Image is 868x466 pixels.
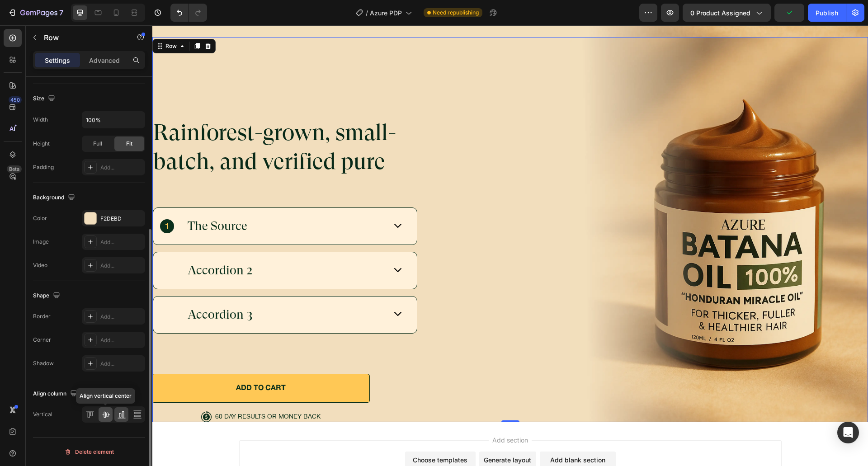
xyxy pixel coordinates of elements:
[837,422,859,443] div: Open Intercom Messenger
[100,238,143,246] div: Add...
[4,4,67,22] button: 7
[100,262,143,270] div: Add...
[100,313,143,321] div: Add...
[44,32,121,43] p: Row
[33,93,57,105] div: Size
[100,164,143,172] div: Add...
[366,8,368,18] span: /
[417,12,716,396] img: gempages_580879545922487209-a642a40f-95c3-44d5-b137-6bf4a8e1364b.webp
[33,163,54,171] div: Padding
[370,8,402,18] span: Azure PDP
[33,336,51,344] div: Corner
[84,359,133,367] p: ADD TO CART
[690,8,750,18] span: 0 product assigned
[683,4,771,22] button: 0 product assigned
[331,430,379,439] div: Generate layout
[33,261,47,269] div: Video
[33,238,49,246] div: Image
[89,56,120,65] p: Advanced
[170,4,207,22] div: Undo/Redo
[11,17,26,25] div: Row
[33,410,52,419] div: Vertical
[45,56,70,65] p: Settings
[33,445,145,459] button: Delete element
[9,96,22,104] div: 450
[100,336,143,344] div: Add...
[433,9,479,17] span: Need republishing
[398,430,453,439] div: Add blank section
[126,140,132,148] span: Fit
[59,7,63,18] p: 7
[63,388,168,394] p: 60 DAY RESULTS OR MONEY BACK
[816,8,838,18] div: Publish
[152,25,868,466] iframe: Design area
[33,290,62,302] div: Shape
[100,215,143,223] div: F2DEBD
[82,112,145,128] input: Auto
[808,4,846,22] button: Publish
[33,214,47,222] div: Color
[100,360,143,368] div: Add...
[93,140,102,148] span: Full
[33,388,79,400] div: Align column
[33,359,54,367] div: Shadow
[33,140,50,148] div: Height
[336,410,379,419] span: Add section
[33,192,77,204] div: Background
[33,312,51,320] div: Border
[33,116,48,124] div: Width
[260,430,315,439] div: Choose templates
[64,447,114,457] div: Delete element
[7,165,22,173] div: Beta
